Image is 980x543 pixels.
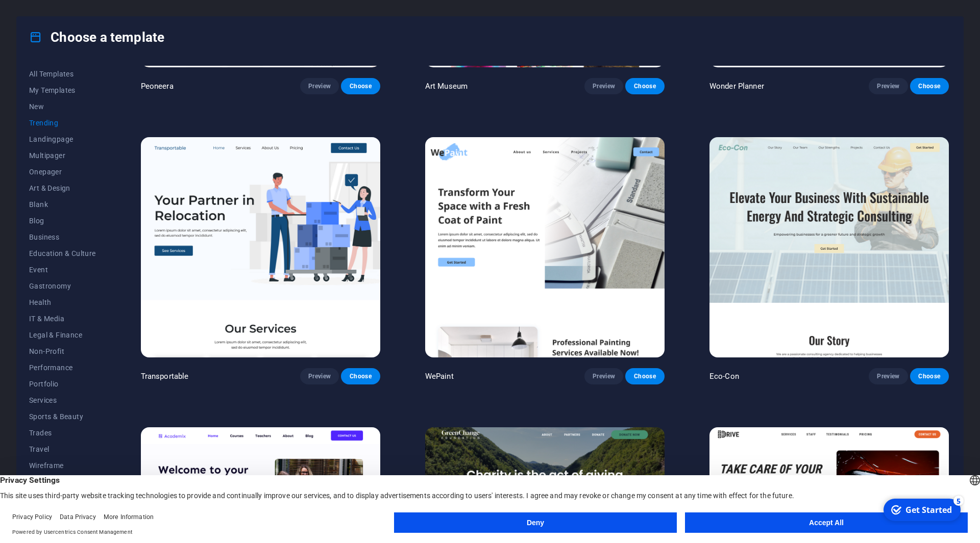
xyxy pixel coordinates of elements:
span: Art & Design [29,184,96,192]
div: Get Started 5 items remaining, 0% complete [6,4,83,27]
button: My Templates [29,82,96,98]
button: Travel [29,441,96,457]
p: Peoneera [141,81,174,91]
span: IT & Media [29,315,96,323]
p: Transportable [141,371,189,381]
span: My Templates [29,86,96,94]
span: Choose [349,372,372,380]
span: Choose [918,82,941,90]
span: Services [29,396,96,404]
span: Onepager [29,168,96,176]
button: Blank [29,196,96,213]
button: New [29,98,96,115]
span: Non-Profit [29,347,96,355]
span: New [29,102,96,111]
span: Performance [29,364,96,372]
span: Portfolio [29,380,96,388]
span: Sports & Beauty [29,412,96,421]
button: Portfolio [29,376,96,392]
p: Eco-Con [709,371,739,381]
img: WePaint [425,137,665,357]
button: Multipager [29,147,96,164]
span: Trending [29,119,96,127]
span: Choose [633,82,656,90]
button: Preview [584,368,623,384]
button: Performance [29,359,96,376]
p: WePaint [425,371,454,381]
span: Choose [633,372,656,380]
button: Choose [341,78,380,94]
span: Health [29,298,96,306]
button: Choose [910,78,949,94]
button: Non-Profit [29,343,96,359]
span: Blank [29,200,96,209]
button: Preview [869,368,908,384]
h4: Choose a template [29,29,164,45]
button: Trending [29,115,96,131]
button: Onepager [29,164,96,180]
span: All Templates [29,70,96,78]
span: Education & Culture [29,249,96,257]
span: Gastronomy [29,282,96,290]
button: Choose [910,368,949,384]
button: Choose [625,368,664,384]
button: Landingpage [29,131,96,147]
button: Preview [584,78,623,94]
button: Choose [341,368,380,384]
span: Choose [918,372,941,380]
span: Preview [593,82,615,90]
button: Legal & Finance [29,327,96,343]
span: Preview [877,82,899,90]
span: Wireframe [29,461,96,470]
button: Event [29,262,96,278]
span: Preview [308,82,331,90]
button: Choose [625,78,664,94]
span: Business [29,233,96,241]
button: Trades [29,425,96,441]
span: Multipager [29,151,96,160]
span: Blog [29,217,96,225]
button: All Templates [29,66,96,82]
button: Business [29,229,96,245]
button: Health [29,294,96,311]
p: Art Museum [425,81,468,91]
button: Education & Culture [29,245,96,262]
img: Transportable [141,137,380,357]
div: Get Started [28,10,74,21]
span: Legal & Finance [29,331,96,339]
span: Trades [29,429,96,437]
p: Wonder Planner [709,81,764,91]
span: Preview [593,372,615,380]
div: 5 [76,1,86,11]
button: IT & Media [29,311,96,327]
button: Blog [29,213,96,229]
span: Event [29,266,96,274]
span: Travel [29,445,96,453]
button: Wireframe [29,457,96,474]
button: Preview [300,78,339,94]
span: Choose [349,82,372,90]
button: Gastronomy [29,278,96,294]
span: Preview [877,372,899,380]
img: Eco-Con [709,137,949,357]
button: Preview [869,78,908,94]
button: Preview [300,368,339,384]
button: Services [29,392,96,408]
span: Preview [308,372,331,380]
span: Landingpage [29,135,96,143]
button: Art & Design [29,180,96,196]
button: Sports & Beauty [29,408,96,425]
